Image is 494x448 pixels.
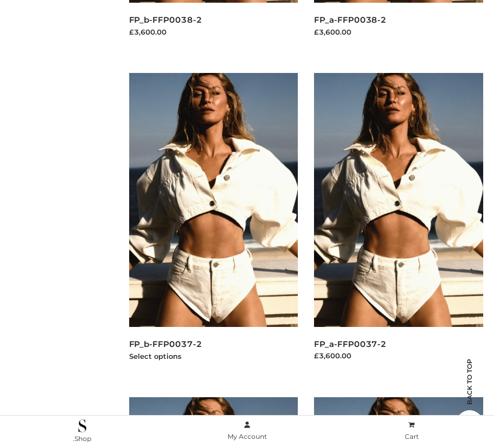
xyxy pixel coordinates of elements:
[314,339,386,349] a: FP_a-FFP0037-2
[456,378,483,405] span: Back to top
[165,419,330,443] a: My Account
[129,352,182,360] a: Select options
[405,432,419,440] span: Cart
[78,419,86,432] img: .Shop
[129,15,202,25] a: FP_b-FFP0038-2
[129,26,298,37] div: £3,600.00
[129,339,202,349] a: FP_b-FFP0037-2
[228,432,267,440] span: My Account
[329,419,494,443] a: Cart
[314,350,483,361] div: £3,600.00
[314,26,483,37] div: £3,600.00
[73,434,91,443] span: .Shop
[314,15,386,25] a: FP_a-FFP0038-2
